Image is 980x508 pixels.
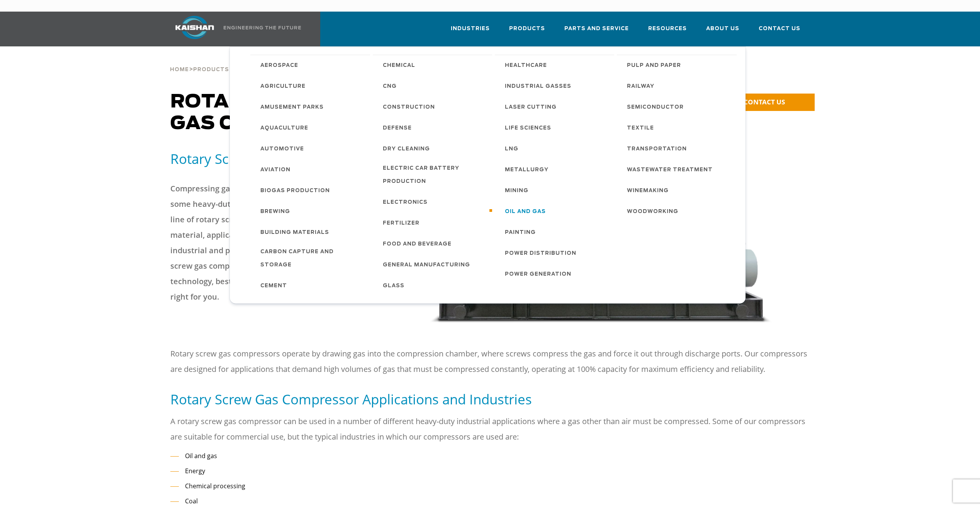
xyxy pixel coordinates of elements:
[497,222,615,242] a: Painting
[383,101,435,114] span: Construction
[627,184,669,198] span: Winemaking
[627,59,681,72] span: Pulp and Paper
[383,162,485,188] span: Electric Car Battery Production
[375,75,493,96] a: CNG
[719,94,815,111] a: CONTACT US
[193,67,229,72] span: Products
[253,138,370,159] a: Automotive
[627,205,678,218] span: Woodworking
[253,180,370,201] a: Biogas Production
[193,66,229,73] a: Products
[375,191,493,212] a: Electronics
[505,226,536,239] span: Painting
[627,80,654,93] span: Railway
[260,245,362,272] span: Carbon Capture and Storage
[375,275,493,296] a: Glass
[497,117,615,138] a: Life Sciences
[619,96,737,117] a: Semiconductor
[497,201,615,222] a: Oil and Gas
[759,19,800,45] a: Contact Us
[253,55,370,75] a: Aerospace
[383,196,428,209] span: Electronics
[253,201,370,222] a: Brewing
[383,217,420,230] span: Fertilizer
[170,481,810,492] li: Chemical processing
[375,138,493,159] a: Dry Cleaning
[619,201,737,222] a: Woodworking
[505,205,546,218] span: Oil and Gas
[170,390,810,408] h5: Rotary Screw Gas Compressor Applications and Industries
[619,55,737,75] a: Pulp and Paper
[253,222,370,242] a: Building Materials
[260,122,308,135] span: Aquaculture
[375,159,493,191] a: Electric Car Battery Production
[619,117,737,138] a: Textile
[619,75,737,96] a: Railway
[497,55,615,75] a: Healthcare
[497,242,615,263] a: Power Distribution
[170,346,810,377] p: Rotary screw gas compressors operate by drawing gas into the compression chamber, where screws co...
[383,143,430,156] span: Dry Cleaning
[706,24,739,33] span: About Us
[170,450,810,462] li: Oil and gas
[648,24,687,33] span: Resources
[383,59,415,72] span: Chemical
[375,212,493,233] a: Fertilizer
[170,93,386,133] span: Rotary Screw Gas Compressors
[497,138,615,159] a: LNG
[505,184,528,198] span: Mining
[505,80,571,93] span: Industrial Gasses
[260,101,324,114] span: Amusement Parks
[253,75,370,96] a: Agriculture
[619,159,737,180] a: Wastewater Treatment
[564,19,629,45] a: Parts and Service
[505,164,549,177] span: Metallurgy
[505,59,547,72] span: Healthcare
[260,184,330,198] span: Biogas Production
[505,122,551,135] span: Life Sciences
[509,19,545,45] a: Products
[706,19,739,45] a: About Us
[260,164,290,177] span: Aviation
[497,159,615,180] a: Metallurgy
[505,247,576,260] span: Power Distribution
[166,12,302,46] a: Kaishan USA
[375,96,493,117] a: Construction
[170,150,421,167] h5: Rotary Screw Gas Compressors
[253,96,370,117] a: Amusement Parks
[383,238,452,251] span: Food and Beverage
[170,46,349,76] div: > >
[383,80,397,93] span: CNG
[170,496,810,507] li: Coal
[509,24,545,33] span: Products
[497,96,615,117] a: Laser Cutting
[170,181,394,305] p: Compressing gasses other than air may be necessary for some heavy-duty applications. Kaishan manu...
[627,143,687,156] span: Transportation
[564,24,629,33] span: Parts and Service
[451,19,490,45] a: Industries
[505,101,557,114] span: Laser Cutting
[497,180,615,201] a: Mining
[505,268,571,281] span: Power Generation
[260,226,329,239] span: Building Materials
[375,233,493,254] a: Food and Beverage
[375,55,493,75] a: Chemical
[375,254,493,275] a: General Manufacturing
[253,242,370,275] a: Carbon Capture and Storage
[451,24,490,33] span: Industries
[224,26,301,29] img: Engineering the future
[170,66,189,73] a: Home
[170,67,189,72] span: Home
[744,97,785,106] span: CONTACT US
[375,117,493,138] a: Defense
[166,16,224,39] img: kaishan logo
[170,465,810,477] li: Energy
[383,259,470,272] span: General Manufacturing
[759,24,800,33] span: Contact Us
[260,143,304,156] span: Automotive
[505,143,518,156] span: LNG
[627,164,713,177] span: Wastewater Treatment
[260,280,287,293] span: Cement
[170,414,810,445] p: A rotary screw gas compressor can be used in a number of different heavy-duty industrial applicat...
[619,138,737,159] a: Transportation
